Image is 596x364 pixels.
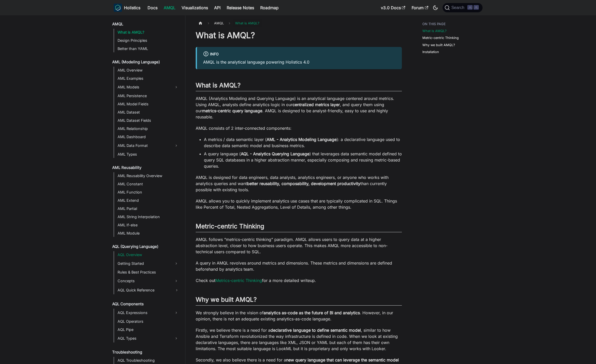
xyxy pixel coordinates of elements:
p: AMQL is the analytical language powering Holistics 4.0 [203,59,396,65]
a: AML String Interpolation [116,213,181,220]
a: AML Partial [116,205,181,212]
li: A metrics / data semantic layer ( ): a declarative language used to describe data semantic model ... [204,136,402,149]
a: AQL Expressions [116,309,172,317]
button: Expand sidebar category 'Concepts' [172,277,181,285]
a: API [211,4,224,12]
a: Getting Started [116,259,172,268]
a: What is AMQL? [116,29,181,36]
p: AMQL allows you to quickly implement analytics use cases that are typically complicated in SQL. T... [196,198,402,210]
p: Check out for a more detailed writeup. [196,277,402,284]
a: Installation [422,49,439,54]
h2: What is AMQL? [196,82,402,91]
kbd: ⌘ [467,5,473,10]
a: AQL Types [116,334,172,342]
a: Better than YAML [116,45,181,52]
a: AML Types [116,151,181,158]
a: Forum [409,4,431,12]
b: Holistics [124,5,140,11]
strong: AQL - Analytics Querying Language [241,151,309,156]
a: Home page [196,19,205,27]
p: AMQL follows “metrics-centric thinking” paradigm. AMQL allows users to query data at a higher abs... [196,236,402,255]
a: Troubleshooting [111,349,181,356]
a: AML Function [116,189,181,196]
a: Metric-centric Thinking [422,35,459,40]
span: What is AMQL? [233,19,262,27]
a: AML Models [116,83,172,91]
strong: analytics as-code as the future of BI and analytics [264,310,360,315]
a: AQL Operators [116,318,181,325]
a: Rules & Best Practices [116,269,181,276]
a: AML Overview [116,67,181,74]
h2: Why we built AMQL? [196,296,402,306]
a: AML Examples [116,75,181,82]
h1: What is AMQL? [196,30,402,41]
p: Firstly, we believe there is a need for a , similar to how Ansible and Terraform revolutionized t... [196,327,402,352]
a: Visualizations [179,4,211,12]
strong: better reusability, composability, development productivity [247,181,360,186]
span: AMQL [212,19,226,27]
a: AML Reusability [111,164,181,171]
strong: declarative language to define semantic model [270,328,361,333]
a: Why we built AMQL? [422,43,455,47]
a: AML Reusability Overview [116,172,181,179]
div: info [203,51,396,58]
p: A query in AMQL revolves around metrics and dimensions. These metrics and dimensions are defined ... [196,260,402,272]
button: Expand sidebar category 'AML Models' [172,83,181,91]
a: Roadmap [257,4,282,12]
button: Expand sidebar category 'AQL Expressions' [172,309,181,317]
a: AML Dashboard [116,133,181,140]
button: Search (Command+K) [443,3,482,12]
a: AQL Quick Reference [116,286,181,294]
a: AML If-else [116,221,181,229]
p: AMQL (Analytics Modeling and Querying Language) is an analytical language centered around metrics... [196,95,402,120]
a: AML Relationship [116,125,181,132]
li: A query language ( ) that leverages data semantic model defined to query SQL databases in a highe... [204,151,402,169]
a: HolisticsHolistics [114,4,140,12]
a: AML Persistence [116,92,181,99]
a: AML Module [116,230,181,237]
a: AML (Modeling Language) [111,58,181,66]
p: We strongly believe in the vision of . However, in our opinion, there is not an adequate existing... [196,310,402,322]
p: AMQL consists of 2 inter-connected components: [196,125,402,131]
a: AQL Components [111,300,181,308]
button: Expand sidebar category 'AML Data Format' [172,141,181,150]
strong: metrics-centric query language [202,108,262,113]
a: Docs [144,4,161,12]
a: AML Constant [116,180,181,188]
a: Concepts [116,277,172,285]
a: Metrics-centric Thinking [215,278,262,283]
button: Expand sidebar category 'Getting Started' [172,259,181,268]
kbd: K [474,5,479,10]
a: AQL Troubleshooting [116,357,181,364]
a: AML Dataset Fields [116,117,181,124]
h2: Metric-centric Thinking [196,223,402,232]
a: Design Principles [116,37,181,44]
a: AML Dataset [116,109,181,116]
p: AMQL is designed for data engineers, data analysts, analytics engineers, or anyone who works with... [196,174,402,193]
a: v3.0 Docs [378,4,409,12]
nav: Breadcrumbs [196,19,402,27]
nav: Docs sidebar [109,15,185,364]
a: AML Model Fields [116,100,181,108]
a: AMQL [161,4,179,12]
a: AML Extend [116,197,181,204]
strong: centralized metrics layer [292,102,340,107]
a: AMQL [111,21,181,28]
img: Holistics [114,4,122,12]
button: Switch between dark and light mode (currently dark mode) [431,4,440,12]
span: Search [450,5,467,10]
strong: AML - Analytics Modeling Language [267,137,337,142]
a: What is AMQL? [422,28,447,33]
button: Expand sidebar category 'AQL Types' [172,334,181,342]
a: AQL Overview [116,251,181,258]
a: AQL Pipe [116,326,181,333]
a: AML Data Format [116,141,172,150]
a: Release Notes [224,4,257,12]
a: AQL (Querying Language) [111,243,181,250]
